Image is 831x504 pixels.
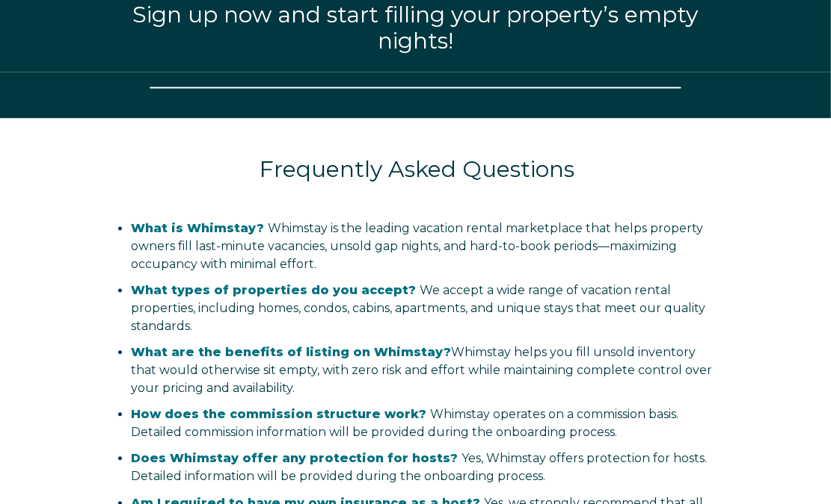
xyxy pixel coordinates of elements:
span: Whimstay helps you fill unsold inventory that would otherwise sit empty, with zero risk and effor... [131,345,712,395]
span: Does Whimstay offer any protection for hosts? [131,451,458,465]
span: Whimstay operates on a commission basis. Detailed commission information will be provided during ... [131,407,678,439]
span: What types of properties do you accept? [131,283,416,297]
span: Yes, Whimstay offers protection for hosts. Detailed information will be provided during the onboa... [131,451,707,483]
span: We accept a wide range of vacation rental properties, including homes, condos, cabins, apartments... [131,283,705,333]
span: How does the commission structure work? [131,407,426,421]
span: Frequently Asked Questions [260,155,575,183]
strong: What are the benefits of listing on Whimstay? [131,345,451,359]
span: Whimstay is the leading vacation rental marketplace that helps property owners fill last-minute v... [131,221,703,271]
span: What is Whimstay? [131,221,264,235]
span: Sign up now and start filling your property’s empty nights! [133,1,699,55]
